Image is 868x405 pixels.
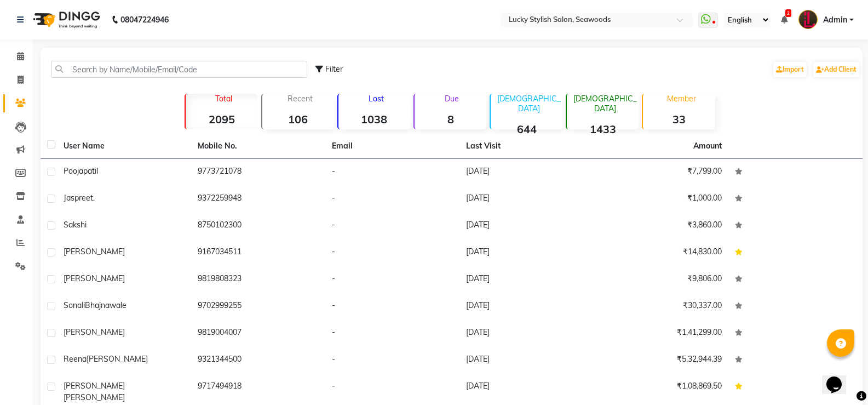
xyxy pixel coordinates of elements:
[459,186,594,213] td: [DATE]
[643,112,715,126] strong: 33
[459,134,594,159] th: Last Visit
[459,213,594,239] td: [DATE]
[28,4,103,35] img: logo
[191,134,325,159] th: Mobile No.
[87,354,148,364] span: [PERSON_NAME]
[325,347,459,374] td: -
[571,94,639,113] p: [DEMOGRAPHIC_DATA]
[120,4,169,35] b: 08047224946
[191,320,325,347] td: 9819004007
[191,266,325,293] td: 9819808323
[459,347,594,374] td: [DATE]
[191,186,325,213] td: 9372259948
[325,266,459,293] td: -
[64,392,125,402] span: [PERSON_NAME]
[64,354,87,364] span: Reena
[495,94,562,113] p: [DEMOGRAPHIC_DATA]
[338,112,410,126] strong: 1038
[64,220,87,230] span: sakshi
[594,239,728,266] td: ₹14,830.00
[823,14,847,26] span: Admin
[647,94,715,104] p: Member
[262,112,334,126] strong: 106
[325,64,343,74] span: Filter
[190,94,257,104] p: Total
[594,293,728,320] td: ₹30,337.00
[459,320,594,347] td: [DATE]
[325,159,459,186] td: -
[459,239,594,266] td: [DATE]
[687,134,728,158] th: Amount
[191,293,325,320] td: 9702999255
[773,62,807,77] a: Import
[64,300,85,310] span: Sonali
[415,112,486,126] strong: 8
[51,61,307,78] input: Search by Name/Mobile/Email/Code
[64,193,93,203] span: Jaspreet
[594,347,728,374] td: ₹5,32,944.39
[798,10,818,29] img: Admin
[459,159,594,186] td: [DATE]
[191,159,325,186] td: 9773721078
[325,239,459,266] td: -
[594,213,728,239] td: ₹3,860.00
[417,94,486,104] p: Due
[491,122,562,136] strong: 644
[781,15,787,25] a: 2
[822,361,857,394] iframe: chat widget
[594,320,728,347] td: ₹1,41,299.00
[459,266,594,293] td: [DATE]
[267,94,334,104] p: Recent
[594,186,728,213] td: ₹1,000.00
[64,381,125,391] span: [PERSON_NAME]
[93,193,95,203] span: .
[343,94,410,104] p: Lost
[64,247,125,256] span: [PERSON_NAME]
[191,239,325,266] td: 9167034511
[459,293,594,320] td: [DATE]
[325,213,459,239] td: -
[325,134,459,159] th: Email
[191,213,325,239] td: 8750102300
[785,9,791,17] span: 2
[186,112,257,126] strong: 2095
[567,122,639,136] strong: 1433
[325,186,459,213] td: -
[813,62,859,77] a: Add Client
[325,293,459,320] td: -
[57,134,191,159] th: User Name
[64,327,125,337] span: [PERSON_NAME]
[83,166,98,176] span: patil
[85,300,127,310] span: Bhajnawale
[594,266,728,293] td: ₹9,806.00
[594,159,728,186] td: ₹7,799.00
[191,347,325,374] td: 9321344500
[325,320,459,347] td: -
[64,166,83,176] span: Pooja
[64,273,125,283] span: [PERSON_NAME]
